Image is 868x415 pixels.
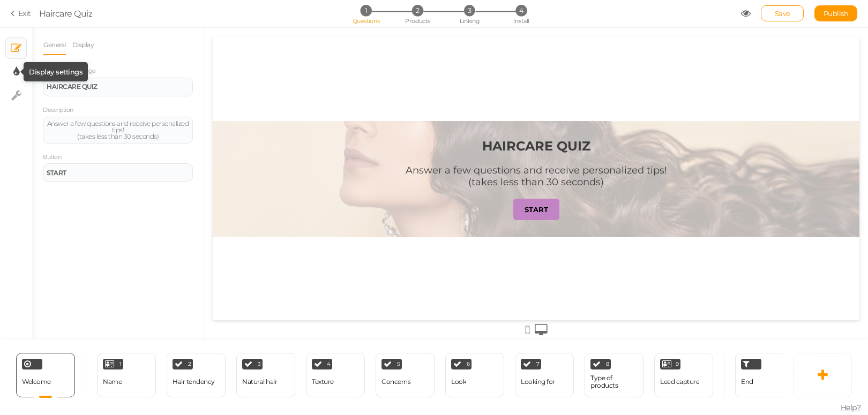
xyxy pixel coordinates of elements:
strong: START [47,169,66,177]
div: 7 Looking for [515,353,574,397]
a: Display [72,35,95,55]
span: Questions [353,17,380,25]
div: 6 Look [445,353,504,397]
a: Exit [11,8,31,19]
label: Welcome message [43,67,96,75]
li: 3 Linking [445,5,495,16]
div: 3 Natural hair [236,353,295,397]
span: 1 [119,361,122,367]
span: Linking [460,17,479,25]
span: Install [513,17,529,25]
strong: START [312,168,335,176]
li: 2 Products [393,5,443,16]
div: End [735,353,794,397]
span: 1 [360,5,371,16]
li: 4 Install [496,5,546,16]
div: 2 Hair tendency [167,353,226,397]
span: 9 [676,361,679,367]
span: 3 [258,361,261,367]
div: Hair tendency [173,378,215,386]
span: 4 [515,5,527,16]
div: Haircare Quiz [39,7,93,20]
label: Button [43,154,61,161]
a: General [43,35,66,55]
li: Display settings [5,61,27,82]
span: Publish [824,9,849,18]
div: 4 Texture [306,353,365,397]
strong: HAIRCARE QUIZ [47,82,98,90]
div: Name [103,378,122,386]
div: Texture [312,378,334,386]
tip-tip: Display settings [29,67,83,76]
span: 7 [536,361,540,367]
div: Look [451,378,466,386]
span: Save [775,9,790,18]
span: 5 [397,361,400,367]
span: 8 [606,361,609,367]
span: 2 [412,5,423,16]
div: Type of products [590,374,638,389]
div: Answer a few questions and receive personalized tips! (takes less than 30 seconds) [47,120,189,140]
strong: HAIRCARE QUIZ [270,101,378,116]
div: Concerns [381,378,410,386]
span: Welcome [22,378,51,386]
div: Save [761,5,804,21]
div: Natural hair [242,378,277,386]
div: 5 Concerns [376,353,435,397]
label: Description [43,107,73,114]
span: 6 [467,361,470,367]
div: Welcome [16,353,75,397]
span: 2 [188,361,191,367]
div: 9 Lead capture [654,353,713,397]
div: Answer a few questions and receive personalized tips! (takes less than 30 seconds) [193,127,454,150]
div: Looking for [521,378,555,386]
div: Lead capture [660,378,699,386]
a: Display settings [6,62,26,82]
span: Help? [841,403,861,412]
span: 4 [327,361,331,367]
div: 8 Type of products [585,353,643,397]
span: Products [405,17,430,25]
span: End [741,378,753,386]
div: 1 Name [97,353,156,397]
li: 1 Questions [341,5,391,16]
span: 3 [464,5,475,16]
